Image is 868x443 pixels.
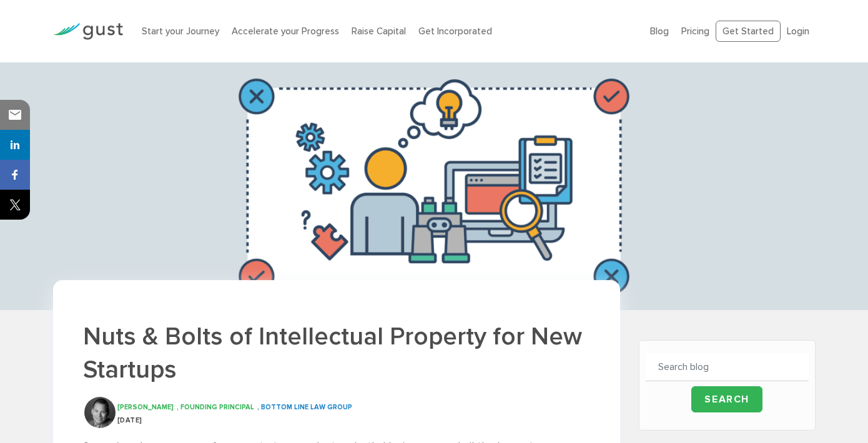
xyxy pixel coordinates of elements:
[142,26,219,37] a: Start your Journey
[53,23,123,40] img: Gust Logo
[83,320,590,386] h1: Nuts & Bolts of Intellectual Property for New Startups
[117,416,142,424] span: [DATE]
[177,403,254,411] span: , Founding Principal
[681,26,709,37] a: Pricing
[257,403,352,411] span: , Bottom Line Law Group
[691,386,762,412] input: Search
[84,397,116,428] img: Antone Johnson
[650,26,669,37] a: Blog
[232,26,339,37] a: Accelerate your Progress
[418,26,492,37] a: Get Incorporated
[117,403,174,411] span: [PERSON_NAME]
[716,21,781,42] a: Get Started
[352,26,406,37] a: Raise Capital
[646,353,809,381] input: Search blog
[787,26,809,37] a: Login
